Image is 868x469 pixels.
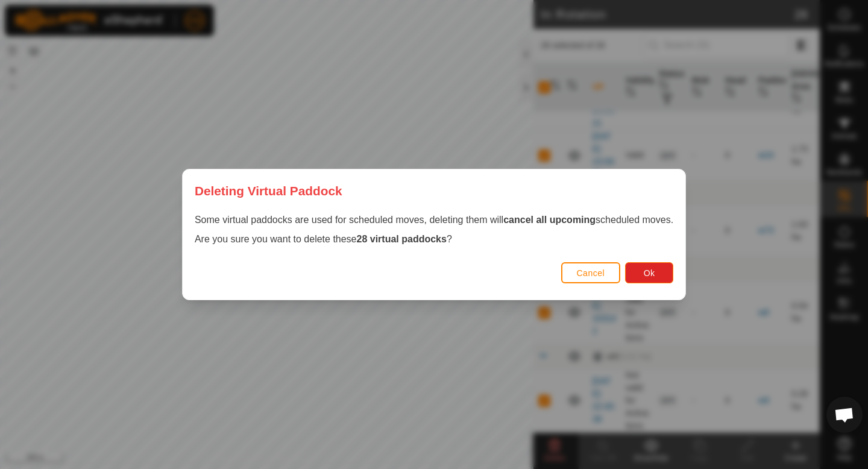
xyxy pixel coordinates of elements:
[577,268,605,278] span: Cancel
[195,181,342,200] span: Deleting Virtual Paddock
[195,215,673,225] span: Some virtual paddocks are used for scheduled moves, deleting them will scheduled moves.
[826,397,863,433] a: Open chat
[644,268,655,278] span: Ok
[625,262,673,283] button: Ok
[195,234,452,244] span: Are you sure you want to delete these ?
[357,234,447,244] strong: 28 virtual paddocks
[561,262,621,283] button: Cancel
[503,215,596,225] strong: cancel all upcoming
